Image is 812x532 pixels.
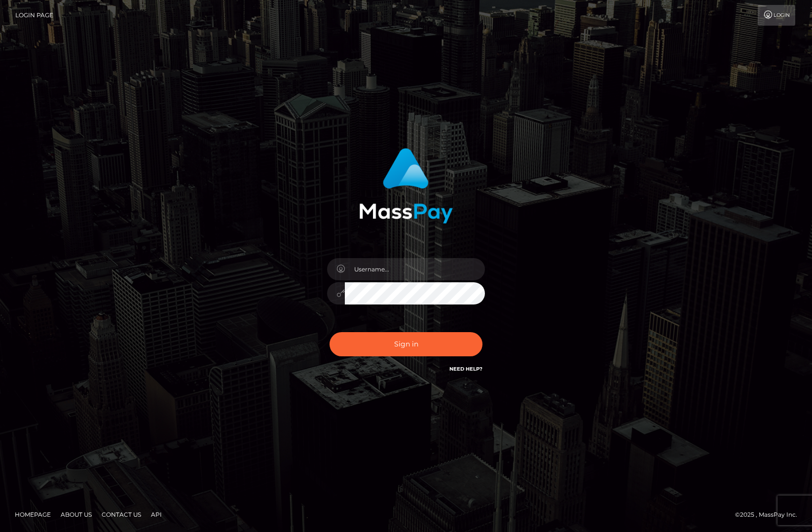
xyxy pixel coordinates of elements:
[359,148,453,224] img: MassPay Login
[735,509,805,520] div: © 2025 , MassPay Inc.
[345,258,485,280] input: Username...
[11,507,55,522] a: Homepage
[449,366,482,372] a: Need Help?
[15,5,53,26] a: Login Page
[758,5,795,26] a: Login
[330,332,482,356] button: Sign in
[98,507,145,522] a: Contact Us
[147,507,166,522] a: API
[57,507,96,522] a: About Us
